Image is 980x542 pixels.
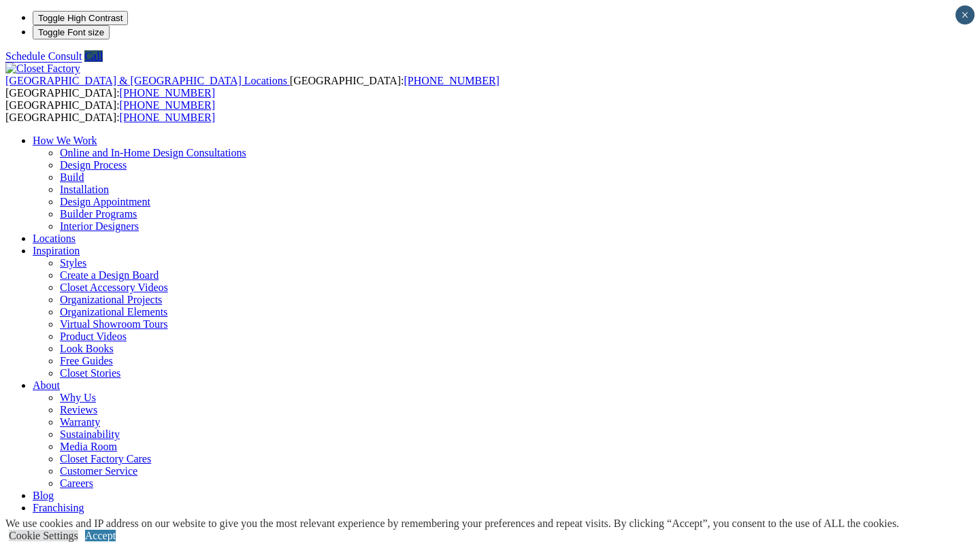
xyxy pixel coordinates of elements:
[38,27,104,37] span: Toggle Font size
[60,441,117,452] a: Media Room
[60,404,97,416] a: Reviews
[60,477,93,489] a: Careers
[60,269,159,281] a: Create a Design Board
[60,159,127,171] a: Design Process
[5,75,290,86] a: [GEOGRAPHIC_DATA] & [GEOGRAPHIC_DATA] Locations
[60,392,96,403] a: Why Us
[5,75,500,99] span: [GEOGRAPHIC_DATA]: [GEOGRAPHIC_DATA]:
[60,465,137,477] a: Customer Service
[60,147,246,158] a: Online and In-Home Design Consultations
[5,50,82,62] a: Schedule Consult
[60,220,139,232] a: Interior Designers
[120,112,215,123] a: [PHONE_NUMBER]
[60,306,167,318] a: Organizational Elements
[60,355,113,367] a: Free Guides
[60,208,137,220] a: Builder Programs
[404,75,499,86] a: [PHONE_NUMBER]
[33,233,76,244] a: Locations
[60,367,120,379] a: Closet Stories
[5,75,287,86] span: [GEOGRAPHIC_DATA] & [GEOGRAPHIC_DATA] Locations
[60,282,168,293] a: Closet Accessory Videos
[60,257,86,269] a: Styles
[5,518,899,530] div: We use cookies and IP address on our website to give you the most relevant experience by remember...
[33,135,97,146] a: How We Work
[60,318,168,330] a: Virtual Showroom Tours
[955,5,975,24] button: Close
[33,502,84,513] a: Franchising
[5,63,80,75] img: Closet Factory
[38,13,122,23] span: Toggle High Contrast
[60,428,120,440] a: Sustainability
[60,416,100,428] a: Warranty
[60,453,151,464] a: Closet Factory Cares
[60,196,150,207] a: Design Appointment
[33,490,54,501] a: Blog
[85,530,116,541] a: Accept
[60,331,127,342] a: Product Videos
[60,184,109,195] a: Installation
[33,25,110,39] button: Toggle Font size
[5,99,215,123] span: [GEOGRAPHIC_DATA]: [GEOGRAPHIC_DATA]:
[60,294,162,305] a: Organizational Projects
[84,50,103,62] a: Call
[120,99,215,111] a: [PHONE_NUMBER]
[60,343,114,354] a: Look Books
[120,87,215,99] a: [PHONE_NUMBER]
[33,379,60,391] a: About
[60,171,84,183] a: Build
[9,530,78,541] a: Cookie Settings
[33,11,128,25] button: Toggle High Contrast
[33,245,80,256] a: Inspiration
